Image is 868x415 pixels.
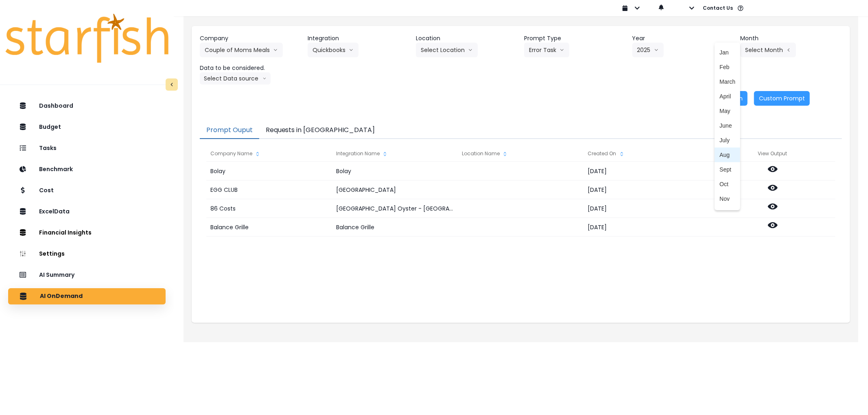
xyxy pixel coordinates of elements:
[206,162,332,180] div: Bolay
[8,246,166,262] button: Settings
[200,122,259,139] button: Prompt Ouput
[416,43,478,57] button: Select Locationarrow down line
[206,199,332,218] div: 86 Costs
[200,72,271,85] button: Select Data sourcearrow down line
[39,102,73,109] p: Dashboard
[560,46,564,54] svg: arrow down line
[719,122,735,130] span: June
[786,46,791,54] svg: arrow left line
[468,46,473,54] svg: arrow down line
[502,151,508,157] svg: sort
[206,146,332,162] div: Company Name
[8,161,166,178] button: Benchmark
[8,204,166,220] button: ExcelData
[200,34,302,43] header: Company
[8,98,166,114] button: Dashboard
[262,74,267,83] svg: arrow down line
[632,34,734,43] header: Year
[719,180,735,188] span: Oct
[458,146,583,162] div: Location Name
[39,145,57,152] p: Tasks
[715,43,740,210] ul: Select Montharrow left line
[719,48,735,56] span: Jan
[654,46,659,54] svg: arrow down line
[206,180,332,199] div: EGG CLUB
[416,34,518,43] header: Location
[584,162,709,180] div: [DATE]
[8,183,166,199] button: Cost
[719,78,735,86] span: March
[259,122,382,139] button: Requests in [GEOGRAPHIC_DATA]
[206,218,332,237] div: Balance Grille
[584,146,709,162] div: Created On
[719,165,735,174] span: Sept
[39,124,61,130] p: Budget
[39,208,70,215] p: ExcelData
[632,43,664,57] button: 2025arrow down line
[39,272,74,278] p: AI Summary
[8,267,166,283] button: AI Summary
[332,199,457,218] div: [GEOGRAPHIC_DATA] Oyster - [GEOGRAPHIC_DATA]
[349,46,354,54] svg: arrow down line
[619,151,625,157] svg: sort
[200,64,302,72] header: Data to be considered.
[754,91,810,106] button: Custom Prompt
[39,187,54,194] p: Cost
[8,140,166,156] button: Tasks
[719,195,735,203] span: Nov
[719,107,735,115] span: May
[308,43,359,57] button: Quickbooksarrow down line
[719,151,735,159] span: Aug
[8,225,166,241] button: Financial Insights
[740,43,796,57] button: Select Montharrow left line
[332,180,457,199] div: [GEOGRAPHIC_DATA]
[584,199,709,218] div: [DATE]
[740,34,842,43] header: Month
[308,34,409,43] header: Integration
[332,146,457,162] div: Integration Name
[719,136,735,144] span: July
[39,166,73,173] p: Benchmark
[8,288,166,304] button: AI OnDemand
[584,180,709,199] div: [DATE]
[719,92,735,100] span: April
[332,162,457,180] div: Bolay
[332,218,457,237] div: Balance Grille
[710,146,835,162] div: View Output
[40,293,83,300] p: AI OnDemand
[8,119,166,135] button: Budget
[382,151,388,157] svg: sort
[584,218,709,237] div: [DATE]
[524,43,569,57] button: Error Taskarrow down line
[719,63,735,71] span: Feb
[273,46,278,54] svg: arrow down line
[200,43,283,57] button: Couple of Moms Mealsarrow down line
[524,34,626,43] header: Prompt Type
[254,151,261,157] svg: sort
